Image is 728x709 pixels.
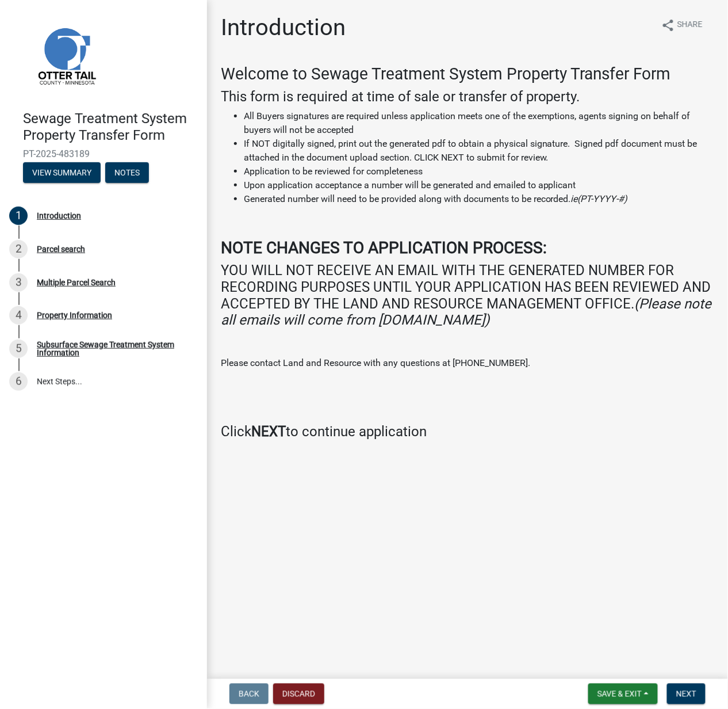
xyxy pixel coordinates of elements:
p: Please contact Land and Resource with any questions at [PHONE_NUMBER]. [221,356,714,370]
button: Next [667,684,706,704]
div: 6 [9,372,28,391]
div: Property Information [37,311,112,319]
li: Generated number will need to be provided along with documents to be recorded. [244,192,714,206]
i: (Please note all emails will come from [DOMAIN_NAME]) [221,296,712,329]
img: Otter Tail County, Minnesota [23,12,109,98]
span: Next [676,689,696,699]
li: Upon application acceptance a number will be generated and emailed to applicant [244,178,714,192]
wm-modal-confirm: Summary [23,169,101,178]
li: If NOT digitally signed, print out the generated pdf to obtain a physical signature. Signed pdf d... [244,137,714,165]
span: Save & Exit [597,689,642,699]
div: 2 [9,240,28,258]
strong: NEXT [251,424,286,440]
div: 4 [9,306,28,325]
h3: Welcome to Sewage Treatment System Property Transfer Form [221,64,714,84]
li: All Buyers signatures are required unless application meets one of the exemptions, agents signing... [244,109,714,137]
div: Introduction [37,212,81,220]
div: 3 [9,273,28,292]
h1: Introduction [221,14,346,41]
button: View Summary [23,162,101,183]
div: Subsurface Sewage Treatment System Information [37,341,189,357]
button: shareShare [652,14,712,36]
button: Back [229,684,269,704]
div: Multiple Parcel Search [37,279,116,287]
strong: NOTE CHANGES TO APPLICATION PROCESS: [221,238,547,257]
div: 1 [9,207,28,225]
i: ie(PT-YYYY-#) [571,193,628,204]
h4: Sewage Treatment System Property Transfer Form [23,110,198,144]
span: Share [677,18,703,32]
button: Save & Exit [588,684,658,704]
h4: YOU WILL NOT RECEIVE AN EMAIL WITH THE GENERATED NUMBER FOR RECORDING PURPOSES UNTIL YOUR APPLICA... [221,262,714,329]
h4: This form is required at time of sale or transfer of property. [221,89,714,105]
button: Notes [105,162,149,183]
span: PT-2025-483189 [23,148,184,159]
div: 5 [9,340,28,358]
i: share [661,18,675,32]
h4: Click to continue application [221,424,714,440]
wm-modal-confirm: Notes [105,169,149,178]
div: Parcel search [37,245,85,253]
button: Discard [273,684,324,704]
span: Back [239,689,259,699]
li: Application to be reviewed for completeness [244,165,714,178]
